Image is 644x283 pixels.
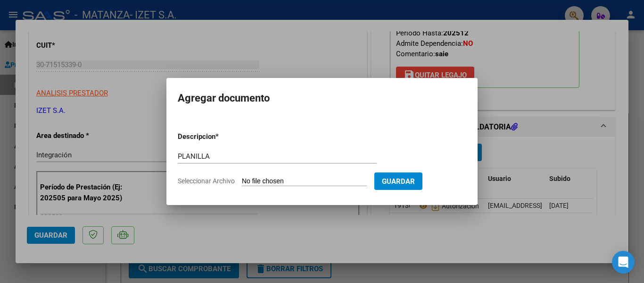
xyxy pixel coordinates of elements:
[374,172,422,190] button: Guardar
[612,251,635,274] div: Open Intercom Messenger
[382,177,415,186] span: Guardar
[178,131,264,142] p: Descripcion
[178,89,466,107] h2: Agregar documento
[178,177,235,185] span: Seleccionar Archivo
